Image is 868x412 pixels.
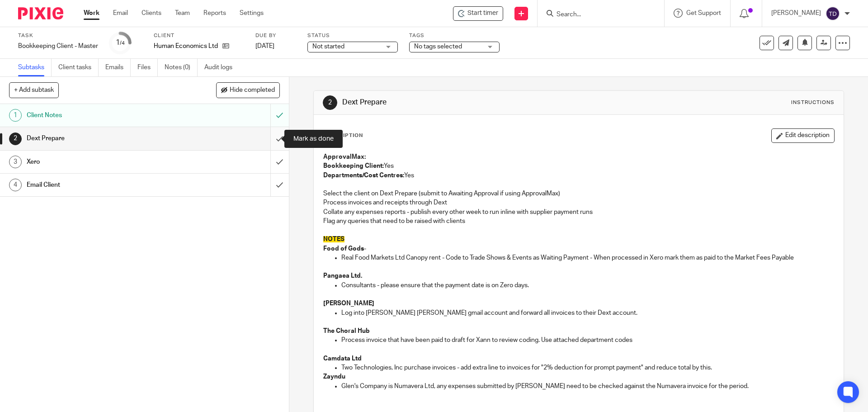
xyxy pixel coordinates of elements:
button: Edit description [771,128,835,143]
div: 1 [116,38,125,48]
a: Emails [105,59,131,76]
label: Due by [255,32,296,39]
input: Search [556,11,637,19]
p: Collate any expenses reports - publish every other week to run inline with supplier payment runs [323,208,834,217]
strong: Bookkeeping Client: [323,163,384,169]
h1: Xero [27,155,183,169]
p: Human Economics Ltd [154,42,218,51]
a: Audit logs [204,59,239,76]
div: 3 [9,156,22,168]
span: [DATE] [255,43,274,49]
p: Yes [323,171,834,180]
span: Not started [312,43,344,50]
p: Flag any queries that need to be raised with clients [323,217,834,226]
a: Settings [240,9,264,18]
strong: The Choral Hub [323,328,370,334]
strong: Departments/Cost Centres: [323,172,404,179]
p: - [323,244,834,253]
p: Two Technologies, Inc purchase invoices - add extra line to invoices for "2% deduction for prompt... [341,363,834,372]
p: Process invoice that have been paid to draft for Xann to review coding. Use attached department c... [341,336,834,345]
p: Yes [323,161,834,170]
span: Hide completed [230,87,275,94]
strong: Camdata Ltd [323,355,362,362]
img: Pixie [18,7,63,19]
span: NOTES [323,236,344,242]
div: 4 [9,179,22,191]
p: Log into [PERSON_NAME] [PERSON_NAME] gmail account and forward all invoices to their Dext account. [341,308,834,317]
img: svg%3E [826,6,840,21]
label: Task [18,32,98,39]
div: 1 [9,109,22,122]
a: Work [84,9,99,18]
strong: Pangaea Ltd. [323,273,362,279]
div: Instructions [791,99,835,106]
p: Select the client on Dext Prepare (submit to Awaiting Approval if using ApprovalMax) [323,189,834,198]
a: Notes (0) [165,59,198,76]
div: 2 [323,95,337,110]
label: Tags [409,32,500,39]
small: /4 [120,41,125,46]
label: Client [154,32,244,39]
span: Start timer [467,9,498,18]
strong: ApprovalMax: [323,154,366,160]
a: Client tasks [58,59,99,76]
strong: Food of Gods [323,246,364,252]
strong: Zayndu [323,374,345,380]
a: Clients [142,9,161,18]
h1: Dext Prepare [342,98,598,107]
strong: [PERSON_NAME] [323,300,374,307]
a: Email [113,9,128,18]
p: Consultants - please ensure that the payment date is on Zero days. [341,281,834,290]
span: Get Support [686,10,721,16]
a: Subtasks [18,59,52,76]
div: Bookkeeping Client - Master [18,42,98,51]
a: Team [175,9,190,18]
label: Status [307,32,398,39]
div: Human Economics Ltd - Bookkeeping Client - Master [453,6,503,21]
p: [PERSON_NAME] [771,9,821,18]
h1: Email Client [27,178,183,192]
div: 2 [9,133,22,145]
a: Files [137,59,158,76]
a: Reports [203,9,226,18]
span: No tags selected [414,43,462,50]
button: Hide completed [216,82,280,98]
h1: Dext Prepare [27,132,183,145]
button: + Add subtask [9,82,59,98]
p: Real Food Markets Ltd Canopy rent - Code to Trade Shows & Events as Waiting Payment - When proces... [341,253,834,262]
h1: Client Notes [27,109,183,122]
p: Description [323,132,363,139]
p: Process invoices and receipts through Dext [323,198,834,207]
p: Glen's Company is Numavera Ltd, any expenses submitted by [PERSON_NAME] need to be checked agains... [341,382,834,391]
